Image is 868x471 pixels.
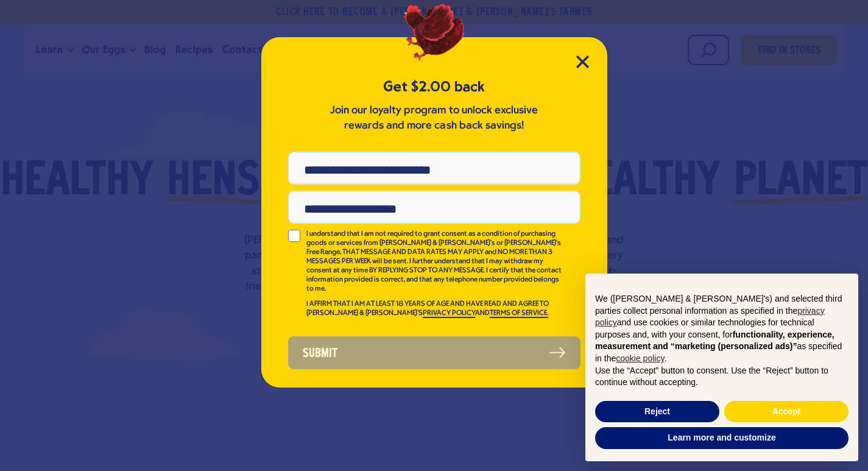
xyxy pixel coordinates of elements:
a: PRIVACY POLICY [423,310,475,318]
button: Accept [724,401,849,423]
button: Close Modal [576,55,589,68]
p: I AFFIRM THAT I AM AT LEAST 18 YEARS OF AGE AND HAVE READ AND AGREE TO [PERSON_NAME] & [PERSON_NA... [306,300,563,318]
h5: Get $2.00 back [288,77,580,97]
button: Submit [288,336,580,369]
a: TERMS OF SERVICE. [490,310,548,318]
a: cookie policy [616,353,664,363]
p: I understand that I am not required to grant consent as a condition of purchasing goods or servic... [306,230,563,294]
p: Use the “Accept” button to consent. Use the “Reject” button to continue without accepting. [595,365,849,389]
button: Learn more and customize [595,427,849,449]
p: We ([PERSON_NAME] & [PERSON_NAME]'s) and selected third parties collect personal information as s... [595,293,849,365]
p: Join our loyalty program to unlock exclusive rewards and more cash back savings! [328,103,541,133]
input: I understand that I am not required to grant consent as a condition of purchasing goods or servic... [288,230,300,242]
button: Reject [595,401,719,423]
